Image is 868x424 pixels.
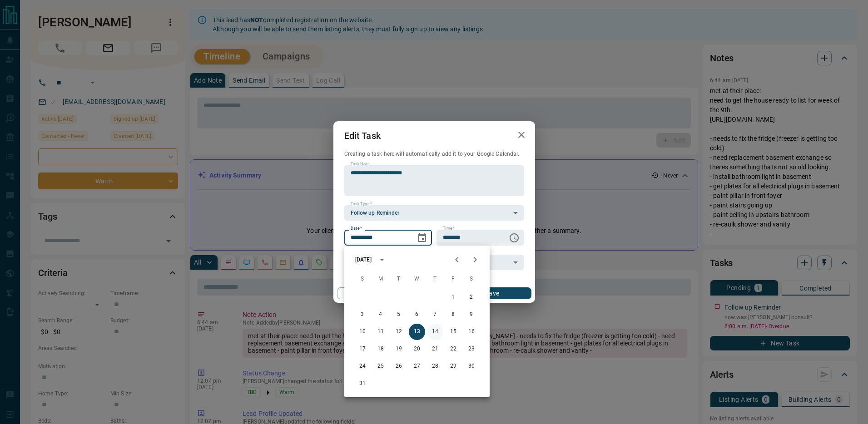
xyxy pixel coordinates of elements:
p: Creating a task here will automatically add it to your Google Calendar. [344,150,524,158]
button: 9 [463,306,480,323]
button: 2 [463,289,480,306]
button: 24 [354,358,371,375]
button: 3 [354,306,371,323]
span: Thursday [427,270,443,288]
button: 28 [427,358,443,375]
div: [DATE] [355,256,372,264]
button: 6 [409,306,425,323]
label: Time [443,226,455,232]
button: 19 [391,341,407,357]
button: 1 [445,289,461,306]
span: Tuesday [391,270,407,288]
button: 16 [463,324,480,340]
h2: Edit Task [333,121,392,150]
button: Previous month [448,251,466,269]
span: Monday [372,270,389,288]
button: Next month [466,251,484,269]
button: Choose date, selected date is Aug 13, 2025 [413,229,431,247]
button: 17 [354,341,371,357]
span: Wednesday [409,270,425,288]
span: Friday [445,270,461,288]
button: 7 [427,306,443,323]
button: 10 [354,324,371,340]
button: 14 [427,324,443,340]
button: 5 [391,306,407,323]
button: 23 [463,341,480,357]
button: 12 [391,324,407,340]
button: Cancel [337,287,415,299]
button: 11 [372,324,389,340]
button: 22 [445,341,461,357]
button: 21 [427,341,443,357]
label: Task Type [351,201,372,207]
button: 15 [445,324,461,340]
button: 18 [372,341,389,357]
button: 8 [445,306,461,323]
button: 13 [409,324,425,340]
button: 30 [463,358,480,375]
button: 20 [409,341,425,357]
span: Sunday [354,270,371,288]
button: Save [453,287,531,299]
button: 4 [372,306,389,323]
span: Saturday [463,270,480,288]
button: 26 [391,358,407,375]
button: 29 [445,358,461,375]
button: calendar view is open, switch to year view [374,252,390,267]
button: 31 [354,375,371,392]
div: Follow up Reminder [344,205,524,221]
label: Task Note [351,161,369,167]
button: Choose time, selected time is 6:00 AM [505,229,523,247]
button: 27 [409,358,425,375]
button: 25 [372,358,389,375]
label: Date [351,226,362,232]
